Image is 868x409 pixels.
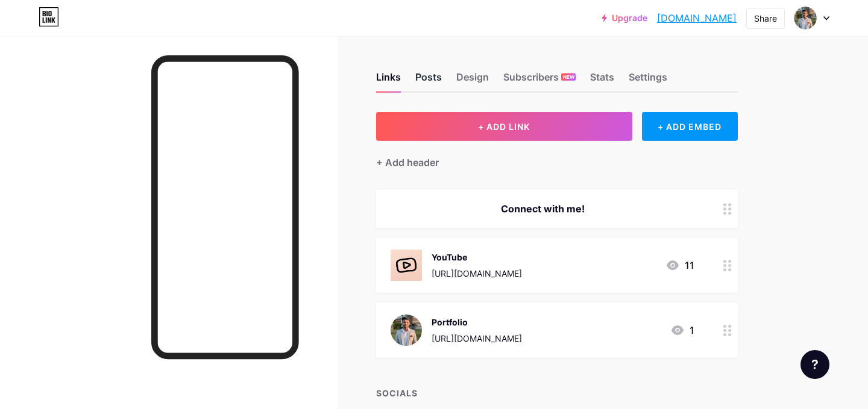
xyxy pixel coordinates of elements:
[794,7,817,29] img: mrravipande
[754,12,777,25] div: Share
[590,70,614,91] div: Stats
[478,121,530,132] span: + ADD LINK
[670,323,694,337] div: 1
[665,258,694,272] div: 11
[376,155,439,170] div: + Add header
[432,316,522,328] div: Portfolio
[657,11,737,25] a: [DOMAIN_NAME]
[629,70,667,91] div: Settings
[391,315,422,346] img: Portfolio
[391,250,422,281] img: YouTube
[432,251,522,263] div: YouTube
[376,70,401,91] div: Links
[456,70,489,91] div: Design
[432,332,522,345] div: [URL][DOMAIN_NAME]
[432,267,522,280] div: [URL][DOMAIN_NAME]
[391,201,694,216] div: Connect with me!
[415,70,442,91] div: Posts
[602,13,647,23] a: Upgrade
[376,112,632,141] button: + ADD LINK
[642,112,738,141] div: + ADD EMBED
[376,387,738,399] div: SOCIALS
[503,70,576,91] div: Subscribers
[563,73,574,81] span: NEW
